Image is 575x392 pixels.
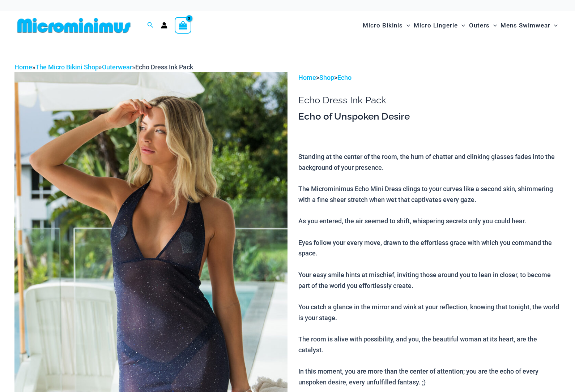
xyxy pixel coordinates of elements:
[363,16,403,35] span: Micro Bikinis
[403,16,410,35] span: Menu Toggle
[469,16,490,35] span: Outers
[14,63,32,71] a: Home
[458,16,465,35] span: Menu Toggle
[175,17,191,34] a: View Shopping Cart, empty
[412,14,467,36] a: Micro LingerieMenu ToggleMenu Toggle
[135,63,193,71] span: Echo Dress Ink Pack
[337,74,352,81] a: Echo
[298,151,561,387] p: Standing at the center of the room, the hum of chatter and clinking glasses fades into the backgr...
[14,17,133,34] img: MM SHOP LOGO FLAT
[499,14,559,36] a: Mens SwimwearMenu ToggleMenu Toggle
[102,63,132,71] a: Outerwear
[550,16,558,35] span: Menu Toggle
[14,63,193,71] span: » » »
[161,22,167,29] a: Account icon link
[35,63,99,71] a: The Micro Bikini Shop
[501,16,550,35] span: Mens Swimwear
[298,111,561,123] h3: Echo of Unspoken Desire
[147,21,154,30] a: Search icon link
[360,13,561,38] nav: Site Navigation
[414,16,458,35] span: Micro Lingerie
[319,74,334,81] a: Shop
[490,16,497,35] span: Menu Toggle
[361,14,412,36] a: Micro BikinisMenu ToggleMenu Toggle
[298,74,316,81] a: Home
[467,14,499,36] a: OutersMenu ToggleMenu Toggle
[298,95,561,106] h1: Echo Dress Ink Pack
[298,72,561,83] p: > >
